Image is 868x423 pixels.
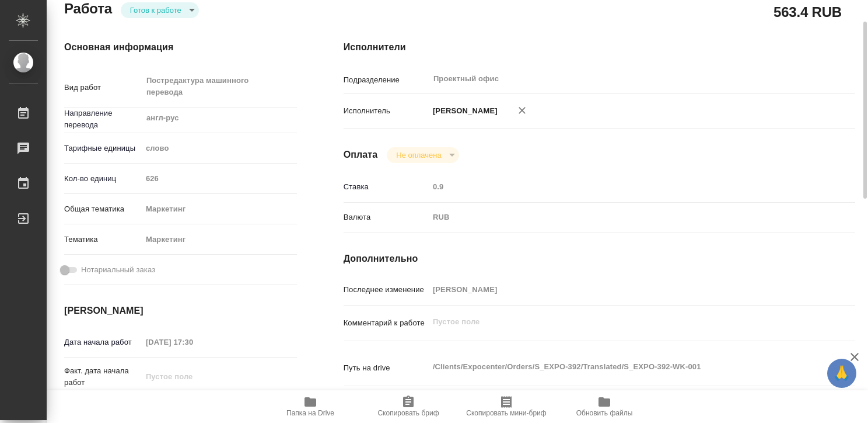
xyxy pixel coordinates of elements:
[121,2,199,18] div: Готов к работе
[457,390,555,423] button: Скопировать мини-бриф
[387,147,459,163] div: Готов к работе
[142,199,297,219] div: Маркетинг
[64,143,142,154] p: Тарифные единицы
[142,170,297,187] input: Пустое поле
[142,230,297,249] div: Маркетинг
[142,138,297,158] div: слово
[344,148,378,162] h4: Оплата
[344,252,855,266] h4: Дополнительно
[64,234,142,245] p: Тематика
[64,173,142,185] p: Кол-во единиц
[142,368,244,385] input: Пустое поле
[64,203,142,215] p: Общая тематика
[344,362,429,374] p: Путь на drive
[64,304,297,318] h4: [PERSON_NAME]
[344,40,855,54] h4: Исполнители
[344,181,429,193] p: Ставка
[466,409,546,417] span: Скопировать мини-бриф
[344,105,429,117] p: Исполнитель
[377,409,439,417] span: Скопировать бриф
[344,74,429,86] p: Подразделение
[286,409,334,417] span: Папка на Drive
[555,390,653,423] button: Обновить файлы
[359,390,457,423] button: Скопировать бриф
[832,361,852,386] span: 🙏
[429,105,498,117] p: [PERSON_NAME]
[64,337,142,348] p: Дата начала работ
[429,281,813,298] input: Пустое поле
[64,40,297,54] h4: Основная информация
[344,284,429,296] p: Последнее изменение
[344,317,429,329] p: Комментарий к работе
[64,82,142,93] p: Вид работ
[64,365,142,389] p: Факт. дата начала работ
[429,178,813,195] input: Пустое поле
[64,108,142,131] p: Направление перевода
[261,390,359,423] button: Папка на Drive
[576,409,633,417] span: Обновить файлы
[429,207,813,227] div: RUB
[127,5,185,15] button: Готов к работе
[509,98,535,123] button: Удалить исполнителя
[142,334,244,351] input: Пустое поле
[827,359,856,388] button: 🙏
[81,264,155,276] span: Нотариальный заказ
[429,357,813,377] textarea: /Clients/Expocenter/Orders/S_EXPO-392/Translated/S_EXPO-392-WK-001
[344,211,429,223] p: Валюта
[393,150,444,160] button: Не оплачена
[773,2,842,22] h2: 563.4 RUB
